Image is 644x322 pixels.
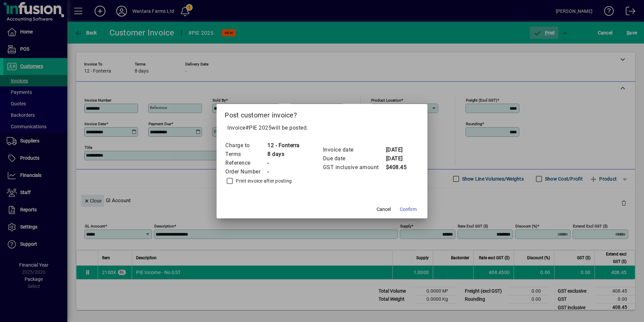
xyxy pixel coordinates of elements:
[377,206,391,213] span: Cancel
[386,163,413,172] td: $408.45
[246,125,272,131] span: #PIE 2025
[267,159,300,167] td: -
[323,154,386,163] td: Due date
[225,150,267,159] td: Terms
[267,141,300,150] td: 12 - Fonterra
[386,154,413,163] td: [DATE]
[225,124,419,132] p: Invoice will be posted .
[386,145,413,154] td: [DATE]
[400,206,417,213] span: Confirm
[267,150,300,159] td: 8 days
[323,163,386,172] td: GST inclusive amount
[397,204,419,216] button: Confirm
[225,141,267,150] td: Charge to
[225,167,267,176] td: Order Number
[234,178,292,184] label: Print invoice after posting
[217,104,427,124] h2: Post customer invoice?
[225,159,267,167] td: Reference
[267,167,300,176] td: -
[373,204,394,216] button: Cancel
[323,145,386,154] td: Invoice date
